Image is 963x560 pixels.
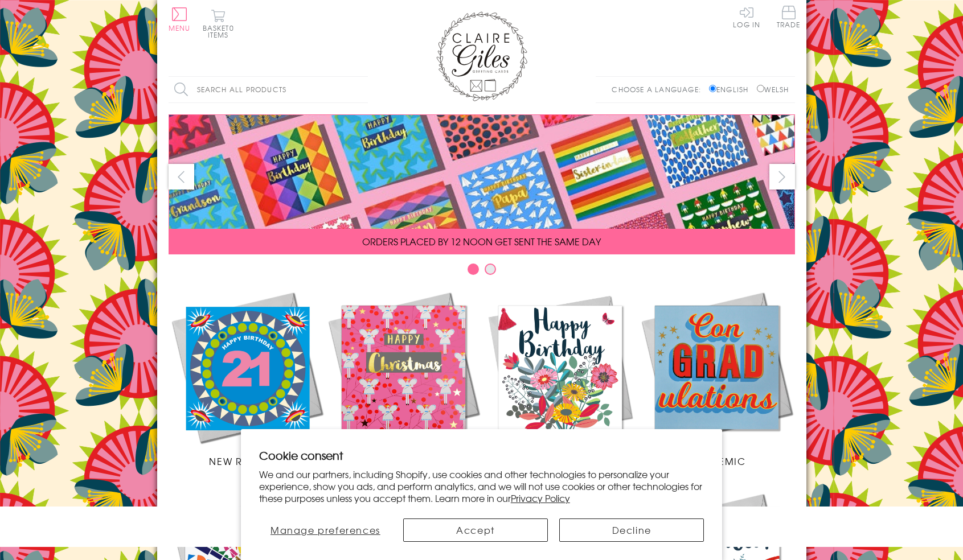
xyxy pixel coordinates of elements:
[169,289,325,468] a: New Releases
[169,164,194,190] button: prev
[208,23,234,40] span: 0 items
[777,6,801,28] span: Trade
[325,289,482,468] a: Christmas
[638,289,795,468] a: Academic
[482,289,638,468] a: Birthdays
[709,85,716,92] input: English
[733,6,760,28] a: Log In
[169,77,368,102] input: Search all products
[259,447,704,463] h2: Cookie consent
[169,263,795,281] div: Carousel Pagination
[769,164,795,190] button: next
[757,85,764,92] input: Welsh
[403,518,548,542] button: Accept
[209,454,284,468] span: New Releases
[511,491,570,505] a: Privacy Policy
[169,23,191,33] span: Menu
[259,518,392,542] button: Manage preferences
[203,9,234,38] button: Basket0 items
[468,263,479,275] button: Carousel Page 1 (Current Slide)
[757,84,789,94] label: Welsh
[356,77,368,102] input: Search
[271,523,380,537] span: Manage preferences
[777,6,801,30] a: Trade
[362,234,601,248] span: ORDERS PLACED BY 12 NOON GET SENT THE SAME DAY
[259,468,704,504] p: We and our partners, including Shopify, use cookies and other technologies to personalize your ex...
[436,11,527,101] img: Claire Giles Greetings Cards
[485,263,496,275] button: Carousel Page 2
[709,84,754,94] label: English
[169,7,191,31] button: Menu
[612,84,707,94] p: Choose a language:
[559,518,704,542] button: Decline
